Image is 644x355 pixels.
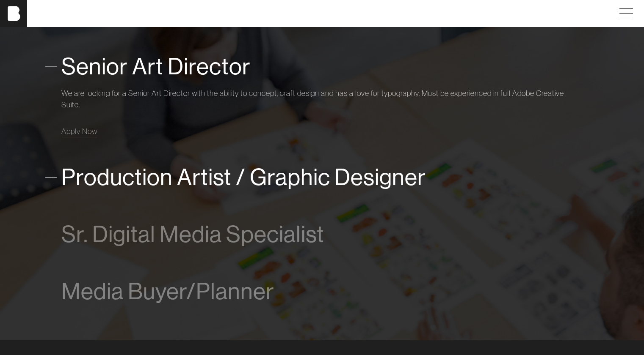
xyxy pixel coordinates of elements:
span: Apply Now [61,126,97,136]
span: Production Artist / Graphic Designer [61,164,426,190]
span: Senior Art Director [61,54,251,79]
span: Media Buyer/Planner [61,279,274,304]
p: We are looking for a Senior Art Director with the ability to concept, craft design and has a love... [61,87,583,110]
span: Sr. Digital Media Specialist [61,221,324,247]
a: Apply Now [61,126,97,137]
